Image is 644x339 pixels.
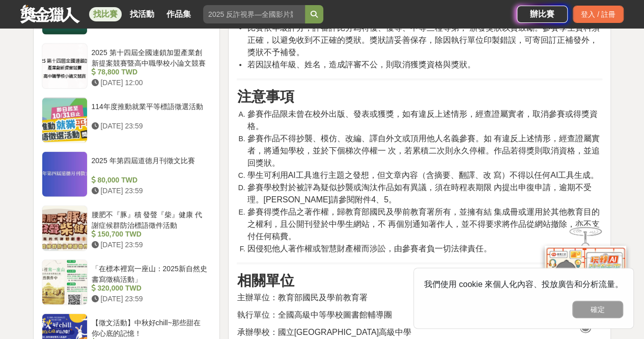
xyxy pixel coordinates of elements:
[237,293,367,302] span: 主辦單位：教育部國民及學前教育署
[92,283,208,294] div: 320,000 TWD
[42,151,212,197] a: 2025 年第四屆道德月刊徵文比賽 80,000 TWD [DATE] 23:59
[247,171,599,179] span: 學生可利用AI工具進行主題之發想，但文章內容（含摘要、翻譯、改 寫）不得以任何AI工具生成。
[424,280,623,289] span: 我們使用 cookie 來個人化內容、投放廣告和分析流量。
[92,210,208,229] div: 腰肥不『豚』積 發聲『柴』健康 代謝症候群防治標語徵件活動
[92,67,208,77] div: 78,800 TWD
[237,273,294,289] strong: 相關單位
[92,294,208,304] div: [DATE] 23:59
[203,5,305,23] input: 2025 反詐視界—全國影片競賽
[89,7,122,21] a: 找比賽
[126,7,158,21] a: 找活動
[42,205,212,251] a: 腰肥不『豚』積 發聲『柴』健康 代謝症候群防治標語徵件活動 150,700 TWD [DATE] 23:59
[237,310,391,319] span: 執行單位：全國高級中等學校圖書館輔導團
[247,207,599,241] span: 參賽得獎作品之著作權，歸教育部國民及學前教育署所有，並擁有結 集成冊或運用於其他教育目的之權利，且公開刊登於中學生網站，不 再個別通知著作人，並不得要求將作品從網站撤除，亦不支付任何稿費。
[92,121,208,132] div: [DATE] 23:59
[572,301,623,318] button: 確定
[237,89,294,105] strong: 注意事項
[92,77,208,88] div: [DATE] 12:00
[247,244,491,253] span: 因侵犯他人著作權或智慧財產權而涉訟，由參賽者負一切法律責任。
[92,264,208,283] div: 「在標本裡寫一座山：2025新自然史書寫徵稿活動」
[247,183,591,204] span: 參賽學校對於被評為疑似抄襲或淘汰作品如有異議，須在時程表期限 內提出申復申請，逾期不受理。[PERSON_NAME]請參閱附件4、5。
[92,186,208,196] div: [DATE] 23:59
[247,60,475,69] span: 若因誤植年級、姓名，造成評審不公，則取消獲獎資格與獎狀。
[573,6,624,23] div: 登入 / 註冊
[92,240,208,250] div: [DATE] 23:59
[162,7,195,21] a: 作品集
[247,110,597,131] span: 參賽作品限未曾在校外出版、發表或獲獎，如有違反上述情形，經查證屬實者，取消參賽或得獎資格。
[92,47,208,67] div: 2025 第十四屆全國連鎖加盟產業創新提案競賽暨高中職學校小論文競賽
[42,97,212,143] a: 114年度推動就業平等標語徵選活動 [DATE] 23:59
[42,259,212,305] a: 「在標本裡寫一座山：2025新自然史書寫徵稿活動」 320,000 TWD [DATE] 23:59
[42,43,212,89] a: 2025 第十四屆全國連鎖加盟產業創新提案競賽暨高中職學校小論文競賽 78,800 TWD [DATE] 12:00
[92,175,208,186] div: 80,000 TWD
[517,6,568,23] a: 辦比賽
[237,328,411,336] span: 承辦學校：國立[GEOGRAPHIC_DATA]高級中學
[247,23,599,57] span: 比賽依年級評分，評審評比分為特優、優等、甲等三種等第， 頒發獎狀以資鼓勵。參賽學生資料須正確，以避免收到不正確的獎狀。獎狀請妥善保存，除因執行單位印製錯誤，可寄回訂正補發外，獎狀不予補發。
[92,155,208,175] div: 2025 年第四屆道德月刊徵文比賽
[92,101,208,121] div: 114年度推動就業平等標語徵選活動
[247,134,599,167] span: 參賽作品不得抄襲、模仿、改編、譯自外文或頂用他人名義參賽。如 有違反上述情形，經查證屬實者，將通知學校，並於下個梯次停權一 次，若累積二次則永久停權。作品若得獎則取消資格，並追回獎狀。
[92,229,208,240] div: 150,700 TWD
[545,246,626,314] img: d2146d9a-e6f6-4337-9592-8cefde37ba6b.png
[92,318,208,337] div: 【徵文活動】中秋好chill~那些甜在你心底的記憶！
